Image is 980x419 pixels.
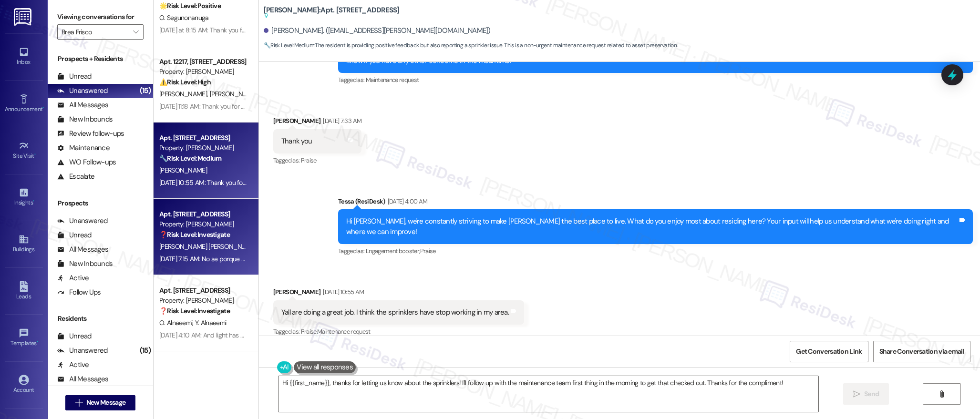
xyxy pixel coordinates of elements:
[159,178,741,187] div: [DATE] 10:55 AM: Thank you for your message. Our offices are currently closed, but we will contac...
[320,116,361,126] div: [DATE] 7:33 AM
[57,331,92,341] div: Unread
[137,343,153,358] div: (15)
[57,216,108,226] div: Unanswered
[57,114,113,124] div: New Inbounds
[57,10,144,24] label: Viewing conversations for
[159,78,211,86] strong: ⚠️ Risk Level: High
[301,156,317,164] span: Praise
[879,347,964,357] span: Share Conversation via email
[366,76,419,84] span: Maintenance request
[159,143,248,153] div: Property: [PERSON_NAME]
[34,151,36,158] span: •
[57,259,113,269] div: New Inbounds
[48,54,153,64] div: Prospects + Residents
[790,341,868,362] button: Get Conversation Link
[346,216,958,237] div: Hi [PERSON_NAME], we're constantly striving to make [PERSON_NAME] the best place to live. What do...
[57,245,108,255] div: All Messages
[159,166,207,174] span: [PERSON_NAME]
[5,231,43,257] a: Buildings
[338,244,973,258] div: Tagged as:
[57,86,108,96] div: Unanswered
[338,196,973,210] div: Tessa (ResiDesk)
[279,376,818,412] textarea: Hi {{first_name}}, thanks for letting us know about the sprinklers! I'll follow up with the maint...
[62,24,128,40] input: All communities
[5,278,43,304] a: Leads
[159,255,276,263] div: [DATE] 7:15 AM: No se porque ese mensaje
[338,73,973,87] div: Tagged as:
[195,318,226,327] span: Y. Alnaeemi
[159,307,230,315] strong: ❓ Risk Level: Investigate
[273,325,524,338] div: Tagged as:
[159,133,248,143] div: Apt. [STREET_ADDRESS]
[281,136,312,146] div: Thank you
[57,287,101,297] div: Follow Ups
[273,116,361,129] div: [PERSON_NAME]
[159,13,209,22] span: O. Segunonanuga
[33,198,34,204] span: •
[273,287,524,300] div: [PERSON_NAME]
[137,83,153,98] div: (15)
[65,395,136,410] button: New Message
[264,26,491,36] div: [PERSON_NAME]. ([EMAIL_ADDRESS][PERSON_NAME][DOMAIN_NAME])
[301,327,317,336] span: Praise ,
[159,102,735,111] div: [DATE] 11:18 AM: Thank you for your message. Our offices are currently closed, but we will contac...
[57,230,92,240] div: Unread
[159,331,290,339] div: [DATE] 4:10 AM: And light has not been fixed yet
[5,325,43,351] a: Templates •
[57,374,108,384] div: All Messages
[843,383,889,405] button: Send
[159,26,743,34] div: [DATE] at 8:15 AM: Thank you for your message. Our offices are currently closed, but we will cont...
[57,143,110,153] div: Maintenance
[5,372,43,398] a: Account
[14,8,33,26] img: ResiDesk Logo
[264,5,400,21] b: [PERSON_NAME]: Apt. [STREET_ADDRESS]
[320,287,364,297] div: [DATE] 10:55 AM
[159,230,230,239] strong: ❓ Risk Level: Investigate
[57,172,94,182] div: Escalate
[57,157,116,167] div: WO Follow-ups
[159,219,248,229] div: Property: [PERSON_NAME]
[37,338,38,345] span: •
[159,1,221,10] strong: 🌟 Risk Level: Positive
[264,41,314,49] strong: 🔧 Risk Level: Medium
[57,72,92,82] div: Unread
[133,28,138,36] i: 
[5,138,43,164] a: Site Visit •
[853,390,860,398] i: 
[159,57,248,67] div: Apt. 12217, [STREET_ADDRESS]
[159,90,210,98] span: [PERSON_NAME]
[159,296,248,306] div: Property: [PERSON_NAME]
[5,184,43,210] a: Insights •
[264,41,678,51] span: : The resident is providing positive feedback but also reporting a sprinkler issue. This is a non...
[42,104,44,111] span: •
[273,153,361,167] div: Tagged as:
[48,198,153,208] div: Prospects
[366,247,420,255] span: Engagement booster ,
[48,314,153,324] div: Residents
[317,327,371,336] span: Maintenance request
[5,44,43,70] a: Inbox
[281,307,509,317] div: Yall are doing a great job. I think the sprinklers have stop working in my area.
[57,100,108,110] div: All Messages
[159,209,248,219] div: Apt. [STREET_ADDRESS]
[75,399,83,407] i: 
[796,347,862,357] span: Get Conversation Link
[873,341,970,362] button: Share Conversation via email
[159,154,221,163] strong: 🔧 Risk Level: Medium
[159,286,248,296] div: Apt. [STREET_ADDRESS]
[159,318,195,327] span: O. Alnaeemi
[57,129,124,139] div: Review follow-ups
[159,67,248,77] div: Property: [PERSON_NAME]
[385,196,428,206] div: [DATE] 4:00 AM
[938,390,945,398] i: 
[57,273,89,283] div: Active
[209,90,257,98] span: [PERSON_NAME]
[86,398,125,408] span: New Message
[159,242,256,251] span: [PERSON_NAME] [PERSON_NAME]
[57,346,108,356] div: Unanswered
[864,389,879,399] span: Send
[57,360,89,370] div: Active
[420,247,436,255] span: Praise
